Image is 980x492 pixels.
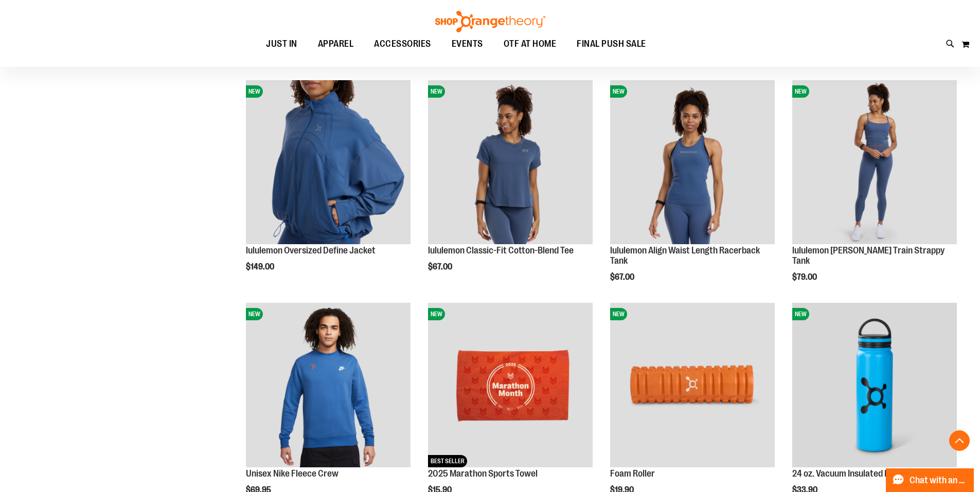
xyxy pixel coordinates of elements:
a: lululemon Classic-Fit Cotton-Blend Tee [428,245,574,256]
span: NEW [610,308,627,320]
img: lululemon Align Waist Length Racerback Tank [610,80,775,245]
span: $67.00 [610,272,636,282]
span: BEST SELLER [428,455,467,467]
a: 24 oz. Vacuum Insulated BottleNEW [792,303,957,469]
div: product [605,75,780,308]
a: Unisex Nike Fleece CrewNEW [246,303,411,469]
a: lululemon Align Waist Length Racerback TankNEW [610,80,775,246]
span: OTF AT HOME [504,32,557,56]
a: Unisex Nike Fleece Crew [246,468,338,479]
a: 2025 Marathon Sports Towel [428,468,538,479]
a: Foam Roller [610,468,655,479]
span: JUST IN [266,32,297,56]
img: lululemon Oversized Define Jacket [246,80,411,245]
div: product [241,75,416,298]
div: product [787,75,962,308]
span: NEW [792,85,809,98]
a: 24 oz. Vacuum Insulated Bottle [792,468,907,479]
a: OTF AT HOME [493,32,567,56]
span: $67.00 [428,262,454,271]
a: FINAL PUSH SALE [566,32,656,56]
button: Chat with an Expert [886,468,974,492]
span: NEW [792,308,809,320]
a: lululemon Align Waist Length Racerback Tank [610,245,760,266]
span: NEW [428,308,445,320]
img: Foam Roller [610,303,775,467]
a: APPAREL [308,32,364,56]
span: APPAREL [318,32,354,56]
span: EVENTS [452,32,483,56]
span: NEW [246,308,263,320]
span: ACCESSORIES [374,32,431,56]
img: lululemon Wunder Train Strappy Tank [792,80,957,245]
a: lululemon [PERSON_NAME] Train Strappy Tank [792,245,945,266]
img: lululemon Classic-Fit Cotton-Blend Tee [428,80,593,245]
a: lululemon Oversized Define JacketNEW [246,80,411,246]
span: $79.00 [792,272,818,282]
img: 2025 Marathon Sports Towel [428,303,593,467]
a: lululemon Wunder Train Strappy TankNEW [792,80,957,246]
span: NEW [610,85,627,98]
a: Foam RollerNEW [610,303,775,469]
span: NEW [246,85,263,98]
button: Back To Top [949,430,970,451]
a: ACCESSORIES [364,32,441,56]
a: EVENTS [441,32,493,56]
img: Unisex Nike Fleece Crew [246,303,411,467]
a: lululemon Oversized Define Jacket [246,245,376,256]
img: 24 oz. Vacuum Insulated Bottle [792,303,957,467]
div: product [423,75,598,298]
a: lululemon Classic-Fit Cotton-Blend TeeNEW [428,80,593,246]
span: Chat with an Expert [910,476,968,485]
span: FINAL PUSH SALE [577,32,646,56]
img: Shop Orangetheory [434,11,547,32]
a: 2025 Marathon Sports TowelNEWBEST SELLER [428,303,593,469]
span: $149.00 [246,262,276,271]
a: JUST IN [256,32,308,56]
span: NEW [428,85,445,98]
